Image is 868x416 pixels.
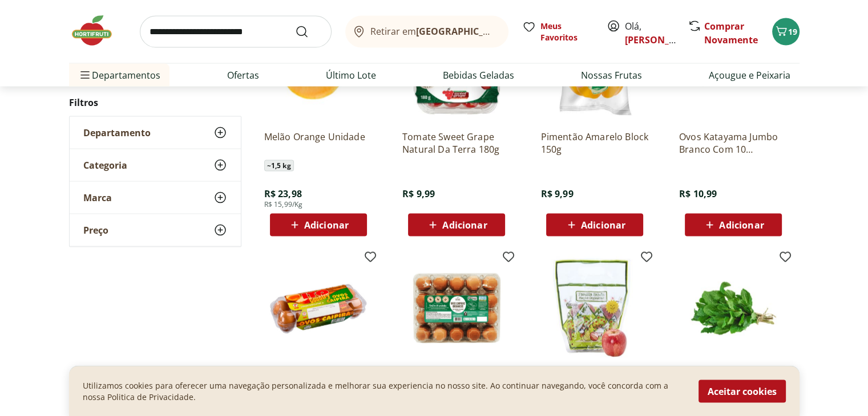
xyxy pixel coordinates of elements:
[264,187,302,200] span: R$ 23,98
[625,34,699,46] a: [PERSON_NAME]
[679,187,717,200] span: R$ 10,99
[83,127,151,138] span: Departamento
[83,380,685,402] p: Utilizamos cookies para oferecer uma navegação personalizada e melhorar sua experiencia no nosso ...
[140,16,332,48] input: search
[264,255,373,363] img: Ovos Caipiras Country Ito 10 Unidades
[709,68,790,82] a: Açougue e Peixaria
[264,200,303,209] span: R$ 15,99/Kg
[402,255,511,363] img: Ovo Caipira Orgânico Natural Da Terra com 20 unidades
[295,25,322,39] button: Submit Search
[402,130,511,156] a: Tomate Sweet Grape Natural Da Terra 180g
[227,68,259,82] a: Ofertas
[581,221,625,230] span: Adicionar
[540,255,649,363] img: Maçã Orgânica 500G Unidade
[78,62,92,89] button: Menu
[679,255,788,363] img: Hortelã Unidade
[69,91,241,114] h2: Filtros
[540,130,649,156] a: Pimentão Amarelo Block 150g
[83,192,112,203] span: Marca
[402,187,435,200] span: R$ 9,99
[416,25,608,38] b: [GEOGRAPHIC_DATA]/[GEOGRAPHIC_DATA]
[443,68,514,82] a: Bebidas Geladas
[370,26,496,36] span: Retirar em
[70,182,241,214] button: Marca
[699,380,786,402] button: Aceitar cookies
[408,214,505,236] button: Adicionar
[625,19,676,47] span: Olá,
[772,18,800,46] button: Carrinho
[345,16,508,48] button: Retirar em[GEOGRAPHIC_DATA]/[GEOGRAPHIC_DATA]
[70,149,241,181] button: Categoria
[264,160,294,172] span: ~ 1,5 kg
[685,214,782,236] button: Adicionar
[540,21,593,43] span: Meus Favoritos
[546,214,643,236] button: Adicionar
[70,117,241,149] button: Departamento
[69,14,126,48] img: Hortifruti
[581,68,642,82] a: Nossas Frutas
[70,214,241,246] button: Preço
[522,21,593,43] a: Meus Favoritos
[304,221,349,230] span: Adicionar
[78,62,160,89] span: Departamentos
[83,160,127,171] span: Categoria
[83,225,108,236] span: Preço
[788,26,797,37] span: 19
[679,130,788,156] a: Ovos Katayama Jumbo Branco Com 10 Unidades
[704,20,758,46] a: Comprar Novamente
[270,214,367,236] button: Adicionar
[264,130,373,156] a: Melão Orange Unidade
[442,221,487,230] span: Adicionar
[326,68,376,82] a: Último Lote
[540,187,573,200] span: R$ 9,99
[719,221,764,230] span: Adicionar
